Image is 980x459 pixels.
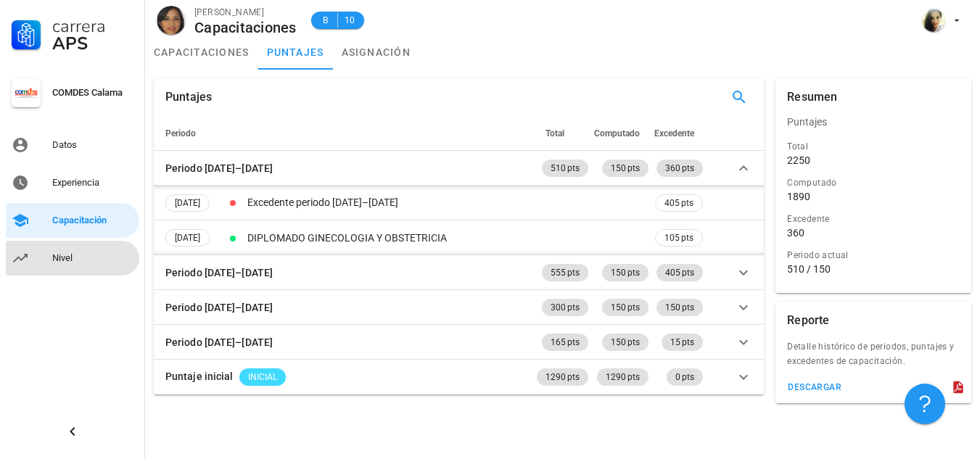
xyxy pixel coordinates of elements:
[52,17,133,35] div: Carrera
[165,160,273,176] div: Periodo [DATE]–[DATE]
[52,87,133,99] div: COMDES Calama
[320,13,332,28] span: B
[781,377,847,397] button: descargar
[787,139,960,154] div: Total
[665,264,694,281] span: 405 pts
[545,368,580,386] span: 1290 pts
[591,116,651,151] th: Computado
[194,5,297,20] div: [PERSON_NAME]
[787,382,841,392] div: descargar
[6,128,139,162] a: Datos
[248,368,277,386] span: INICIAL
[787,302,829,339] div: Reporte
[333,35,420,70] a: asignación
[787,154,810,167] div: 2250
[551,299,580,316] span: 300 pts
[665,299,694,316] span: 150 pts
[52,177,133,189] div: Experiencia
[611,334,640,351] span: 150 pts
[665,160,694,177] span: 360 pts
[611,264,640,281] span: 150 pts
[670,334,694,351] span: 15 pts
[611,160,640,177] span: 150 pts
[154,116,534,151] th: Periodo
[244,220,652,255] td: DIPLOMADO GINECOLOGIA Y OBSTETRICIA
[165,128,196,138] span: Periodo
[787,175,960,190] div: Computado
[594,128,640,138] span: Computado
[775,104,971,139] div: Puntajes
[165,368,234,384] div: Puntaje inicial
[6,165,139,200] a: Experiencia
[258,35,333,70] a: puntajes
[165,299,273,315] div: Periodo [DATE]–[DATE]
[787,248,960,262] div: Periodo actual
[165,265,273,281] div: Periodo [DATE]–[DATE]
[545,128,564,138] span: Total
[787,190,810,203] div: 1890
[664,231,693,245] span: 105 pts
[534,116,591,151] th: Total
[775,339,971,377] div: Detalle histórico de periodos, puntajes y excedentes de capacitación.
[6,241,139,276] a: Nivel
[551,334,580,351] span: 165 pts
[611,299,640,316] span: 150 pts
[157,6,186,35] div: avatar
[551,160,580,177] span: 510 pts
[787,78,837,116] div: Resumen
[787,262,960,276] div: 510 / 150
[344,13,355,28] span: 10
[52,35,133,52] div: APS
[165,334,273,350] div: Periodo [DATE]–[DATE]
[6,203,139,238] a: Capacitación
[194,20,297,36] div: Capacitaciones
[787,212,960,226] div: Excedente
[675,368,694,386] span: 0 pts
[244,186,652,220] td: Excedente periodo [DATE]–[DATE]
[145,35,258,70] a: capacitaciones
[52,139,133,151] div: Datos
[175,230,200,246] span: [DATE]
[175,195,200,211] span: [DATE]
[664,195,693,211] span: 405 pts
[787,226,804,239] div: 360
[165,78,212,116] div: Puntajes
[52,215,133,226] div: Capacitación
[52,252,133,264] div: Nivel
[922,9,945,32] div: avatar
[551,264,580,281] span: 555 pts
[651,116,706,151] th: Excedente
[606,368,640,386] span: 1290 pts
[654,128,694,138] span: Excedente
